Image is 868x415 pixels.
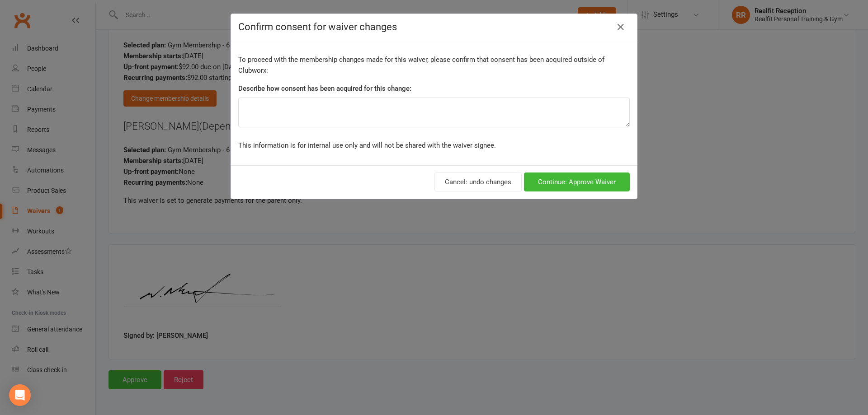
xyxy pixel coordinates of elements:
span: Confirm consent for waiver changes [238,21,397,33]
button: Close [613,20,628,34]
p: To proceed with the membership changes made for this waiver, please confirm that consent has been... [238,54,630,76]
p: This information is for internal use only and will not be shared with the waiver signee. [238,140,630,151]
button: Cancel: undo changes [434,173,522,191]
div: Open Intercom Messenger [9,384,31,406]
button: Continue: Approve Waiver [524,173,630,191]
label: Describe how consent has been acquired for this change: [238,83,411,94]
